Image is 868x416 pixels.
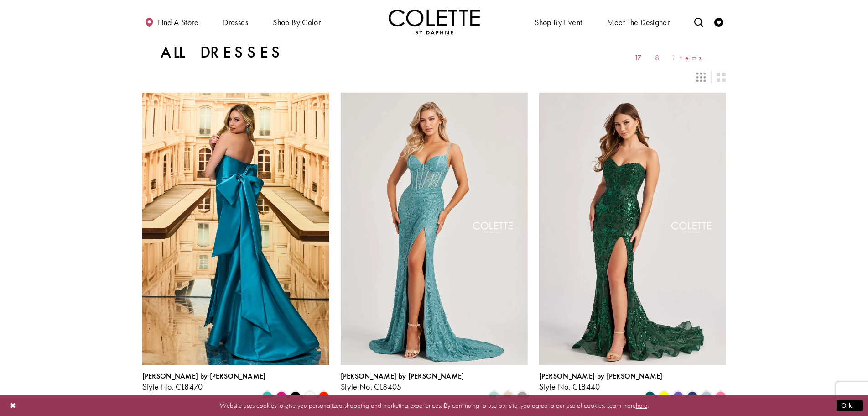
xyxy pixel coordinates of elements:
[341,372,464,391] div: Colette by Daphne Style No. CL8405
[634,54,708,62] span: 178 items
[273,18,321,27] span: Shop by color
[712,9,726,34] a: Check Wishlist
[607,18,670,27] span: Meet the designer
[142,9,201,34] a: Find a store
[837,400,863,411] button: Submit Dialog
[341,371,464,381] span: [PERSON_NAME] by [PERSON_NAME]
[270,9,323,34] span: Shop by color
[137,67,732,87] div: Layout Controls
[5,397,21,413] button: Close Dialog
[539,372,663,391] div: Colette by Daphne Style No. CL8440
[701,391,712,402] i: Ice Blue
[645,391,655,402] i: Spruce
[221,9,250,34] span: Dresses
[276,391,287,402] i: Fuchsia
[659,391,670,402] i: Yellow
[290,391,301,402] i: Black
[539,371,663,381] span: [PERSON_NAME] by [PERSON_NAME]
[532,9,584,34] span: Shop By Event
[341,93,528,365] a: Visit Colette by Daphne Style No. CL8405 Page
[539,93,726,365] a: Visit Colette by Daphne Style No. CL8440 Page
[673,391,684,402] i: Violet
[66,399,802,411] p: Website uses cookies to give you personalized shopping and marketing experiences. By continuing t...
[142,381,203,392] span: Style No. CL8470
[389,9,480,34] img: Colette by Daphne
[503,391,514,402] i: Rose
[223,18,248,27] span: Dresses
[341,381,402,392] span: Style No. CL8405
[161,43,284,62] h1: All Dresses
[158,18,198,27] span: Find a store
[605,9,672,34] a: Meet the designer
[389,9,480,34] a: Visit Home Page
[142,371,266,381] span: [PERSON_NAME] by [PERSON_NAME]
[696,73,706,82] span: Switch layout to 3 columns
[687,391,698,402] i: Navy Blue
[142,372,266,391] div: Colette by Daphne Style No. CL8470
[262,391,273,402] i: Turquoise
[517,391,528,402] i: Smoke
[692,9,706,34] a: Toggle search
[717,73,726,82] span: Switch layout to 2 columns
[636,400,647,410] a: here
[142,93,329,365] a: Visit Colette by Daphne Style No. CL8470 Page
[715,391,726,402] i: Cotton Candy
[539,381,600,392] span: Style No. CL8440
[489,391,499,402] i: Sea Glass
[304,391,315,402] i: Diamond White
[535,18,582,27] span: Shop By Event
[318,391,329,402] i: Scarlet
